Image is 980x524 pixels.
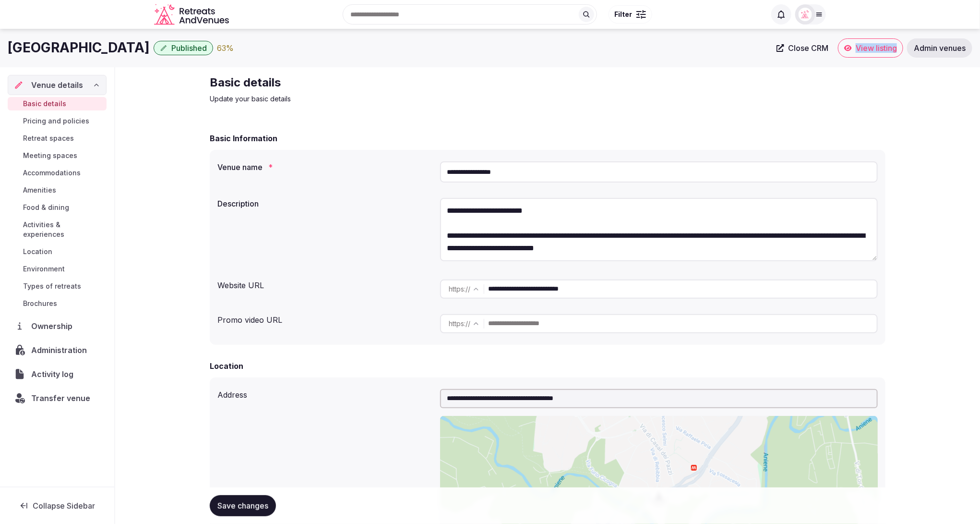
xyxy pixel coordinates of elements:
[210,75,532,90] h2: Basic details
[788,43,828,53] span: Close CRM
[23,264,65,274] span: Environment
[154,4,231,25] svg: Retreats and Venues company logo
[8,495,107,516] button: Collapse Sidebar
[23,220,103,239] span: Activities & experiences
[8,262,107,276] a: Environment
[210,495,276,516] button: Save changes
[217,163,432,171] label: Venue name
[856,43,897,53] span: View listing
[8,114,107,128] a: Pricing and policies
[8,38,150,57] h1: [GEOGRAPHIC_DATA]
[31,344,91,356] span: Administration
[8,340,107,360] a: Administration
[8,388,107,408] button: Transfer venue
[8,97,107,110] a: Basic details
[23,116,89,126] span: Pricing and policies
[217,310,432,326] div: Promo video URL
[31,368,77,380] span: Activity log
[217,200,432,207] label: Description
[210,133,277,144] h2: Basic Information
[609,5,652,24] button: Filter
[615,10,633,19] span: Filter
[8,364,107,384] a: Activity log
[23,168,81,178] span: Accommodations
[23,134,74,143] span: Retreat spaces
[171,43,207,53] span: Published
[8,183,107,197] a: Amenities
[217,501,268,511] span: Save changes
[8,297,107,310] a: Brochures
[8,316,107,336] a: Ownership
[8,149,107,162] a: Meeting spaces
[23,99,66,109] span: Basic details
[31,79,83,91] span: Venue details
[23,203,69,212] span: Food & dining
[154,41,213,55] button: Published
[23,281,81,291] span: Types of retreats
[210,94,532,104] p: Update your basic details
[8,132,107,145] a: Retreat spaces
[838,38,903,58] a: View listing
[907,38,972,58] a: Admin venues
[8,201,107,214] a: Food & dining
[217,276,432,291] div: Website URL
[33,501,95,511] span: Collapse Sidebar
[31,392,90,404] span: Transfer venue
[210,360,243,372] h2: Location
[217,385,432,401] div: Address
[8,218,107,241] a: Activities & experiences
[8,280,107,293] a: Types of retreats
[8,166,107,180] a: Accommodations
[23,247,52,256] span: Location
[914,43,966,53] span: Admin venues
[154,4,231,25] a: Visit the homepage
[799,8,812,21] img: miaceralde
[23,185,56,195] span: Amenities
[23,299,57,308] span: Brochures
[31,320,76,332] span: Ownership
[8,245,107,258] a: Location
[771,38,834,58] a: Close CRM
[23,151,77,160] span: Meeting spaces
[217,42,234,54] div: 63 %
[217,42,234,54] button: 63%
